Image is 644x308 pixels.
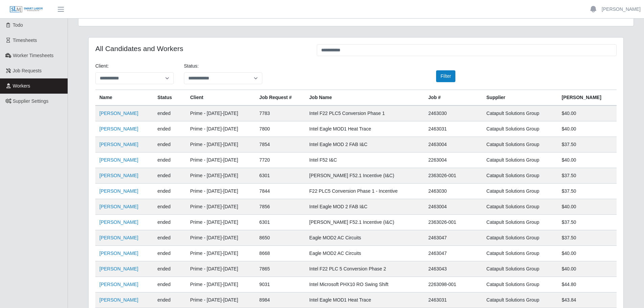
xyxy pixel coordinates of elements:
td: Catapult Solutions Group [482,230,558,246]
span: Worker Timesheets [13,53,53,58]
span: Workers [13,83,30,89]
span: Supplier Settings [13,98,49,104]
th: Client [186,90,256,106]
a: [PERSON_NAME] [99,157,138,163]
td: Catapult Solutions Group [482,246,558,261]
td: ended [153,246,186,261]
td: Intel F22 PLC 5 Conversion Phase 2 [305,261,424,277]
th: Job Name [305,90,424,106]
a: [PERSON_NAME] [602,6,641,13]
td: Intel Eagle MOD1 Heat Trace [305,292,424,308]
td: 2463030 [424,184,482,199]
th: Status [153,90,186,106]
td: 2263098-001 [424,277,482,292]
td: 2363026-001 [424,168,482,184]
td: 2463047 [424,230,482,246]
a: [PERSON_NAME] [99,219,138,225]
td: 9031 [255,277,305,292]
td: 6301 [255,168,305,184]
td: Catapult Solutions Group [482,261,558,277]
td: Prime - [DATE]-[DATE] [186,292,256,308]
th: Name [95,90,153,106]
td: 2363026-001 [424,215,482,230]
td: ended [153,168,186,184]
td: 7856 [255,199,305,215]
td: $37.50 [557,168,617,184]
td: Catapult Solutions Group [482,105,558,121]
td: $40.00 [557,261,617,277]
th: Supplier [482,90,558,106]
td: $43.84 [557,292,617,308]
td: Catapult Solutions Group [482,215,558,230]
td: $37.50 [557,215,617,230]
label: Status: [184,63,199,70]
td: 2463031 [424,121,482,137]
td: Intel F22 PLC5 Conversion Phase 1 [305,105,424,121]
a: [PERSON_NAME] [99,204,138,209]
td: F22 PLC5 Conversion Phase 1 - Incentive [305,184,424,199]
td: 2463030 [424,105,482,121]
td: ended [153,199,186,215]
td: Eagle MOD2 AC Circuits [305,246,424,261]
td: Catapult Solutions Group [482,137,558,152]
a: [PERSON_NAME] [99,297,138,303]
td: Intel Eagle MOD 2 FAB I&C [305,199,424,215]
td: Eagle MOD2 AC Circuits [305,230,424,246]
img: SLM Logo [9,6,43,13]
td: Catapult Solutions Group [482,184,558,199]
td: $37.50 [557,137,617,152]
td: 2263004 [424,152,482,168]
td: ended [153,230,186,246]
td: Prime - [DATE]-[DATE] [186,215,256,230]
td: ended [153,215,186,230]
td: Prime - [DATE]-[DATE] [186,199,256,215]
td: Prime - [DATE]-[DATE] [186,277,256,292]
td: $40.00 [557,105,617,121]
td: 7844 [255,184,305,199]
td: Prime - [DATE]-[DATE] [186,105,256,121]
a: [PERSON_NAME] [99,142,138,147]
td: Catapult Solutions Group [482,152,558,168]
span: Job Requests [13,68,42,73]
td: Catapult Solutions Group [482,199,558,215]
td: Prime - [DATE]-[DATE] [186,261,256,277]
a: [PERSON_NAME] [99,235,138,240]
td: ended [153,105,186,121]
td: $40.00 [557,199,617,215]
td: 7783 [255,105,305,121]
a: [PERSON_NAME] [99,173,138,178]
td: Catapult Solutions Group [482,121,558,137]
td: Prime - [DATE]-[DATE] [186,121,256,137]
td: 2463004 [424,199,482,215]
td: 8650 [255,230,305,246]
label: Client: [95,63,109,70]
td: Prime - [DATE]-[DATE] [186,184,256,199]
td: [PERSON_NAME] F52.1 Incentive (I&C) [305,215,424,230]
td: ended [153,292,186,308]
td: 8668 [255,246,305,261]
td: Prime - [DATE]-[DATE] [186,152,256,168]
td: 2463031 [424,292,482,308]
td: 7720 [255,152,305,168]
td: Catapult Solutions Group [482,277,558,292]
td: $40.00 [557,246,617,261]
td: Prime - [DATE]-[DATE] [186,230,256,246]
td: 2463004 [424,137,482,152]
td: [PERSON_NAME] F52.1 Incentive (I&C) [305,168,424,184]
a: [PERSON_NAME] [99,251,138,256]
span: Timesheets [13,38,37,43]
td: $44.80 [557,277,617,292]
a: [PERSON_NAME] [99,126,138,132]
td: 2463047 [424,246,482,261]
td: 7865 [255,261,305,277]
td: Prime - [DATE]-[DATE] [186,137,256,152]
span: Todo [13,22,23,28]
td: Intel Microsoft PHX10 RO Swing Shift [305,277,424,292]
td: $37.50 [557,184,617,199]
td: Intel Eagle MOD 2 FAB I&C [305,137,424,152]
td: Intel F52 I&C [305,152,424,168]
button: Filter [436,70,455,82]
a: [PERSON_NAME] [99,111,138,116]
h4: All Candidates and Workers [95,44,307,53]
a: [PERSON_NAME] [99,266,138,271]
